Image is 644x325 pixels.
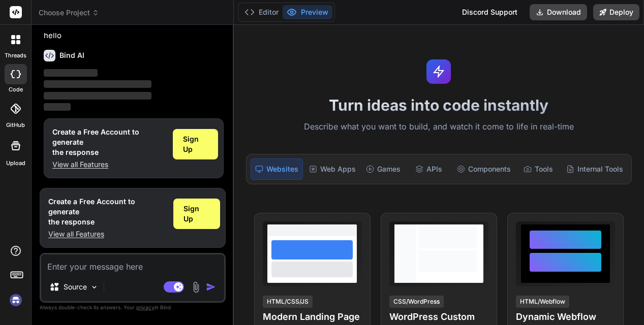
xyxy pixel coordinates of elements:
img: signin [7,291,24,309]
h4: Modern Landing Page [263,310,362,324]
div: APIs [407,158,450,180]
div: Components [453,158,515,180]
button: Editor [240,5,283,19]
h6: Bind AI [59,50,84,60]
label: GitHub [6,121,25,129]
p: hello [44,30,224,42]
label: code [9,85,23,94]
span: ‌ [44,103,71,111]
p: Describe what you want to build, and watch it come to life in real-time [240,120,638,134]
span: Choose Project [39,8,99,18]
button: Preview [283,5,332,19]
div: Internal Tools [562,158,627,180]
span: privacy [136,304,155,310]
label: Upload [6,159,25,168]
div: CSS/WordPress [389,296,444,308]
span: ‌ [44,92,151,100]
img: attachment [190,281,202,293]
p: View all Features [48,229,165,239]
span: Sign Up [183,204,210,224]
p: Always double-check its answers. Your in Bind [40,303,226,312]
h1: Turn ideas into code instantly [240,96,638,114]
div: HTML/Webflow [516,296,569,308]
span: Sign Up [183,134,207,154]
button: Deploy [593,4,639,20]
h1: Create a Free Account to generate the response [52,127,165,157]
h1: Create a Free Account to generate the response [48,197,165,227]
div: Websites [251,158,303,180]
div: HTML/CSS/JS [263,296,313,308]
p: View all Features [52,159,165,170]
div: Games [362,158,405,180]
div: Discord Support [456,4,524,20]
img: icon [206,282,216,292]
label: threads [5,51,26,60]
p: Source [64,282,87,292]
div: Web Apps [305,158,360,180]
button: Download [530,4,587,20]
span: ‌ [44,80,151,88]
span: ‌ [44,69,98,77]
img: Pick Models [90,283,99,291]
div: Tools [517,158,560,180]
